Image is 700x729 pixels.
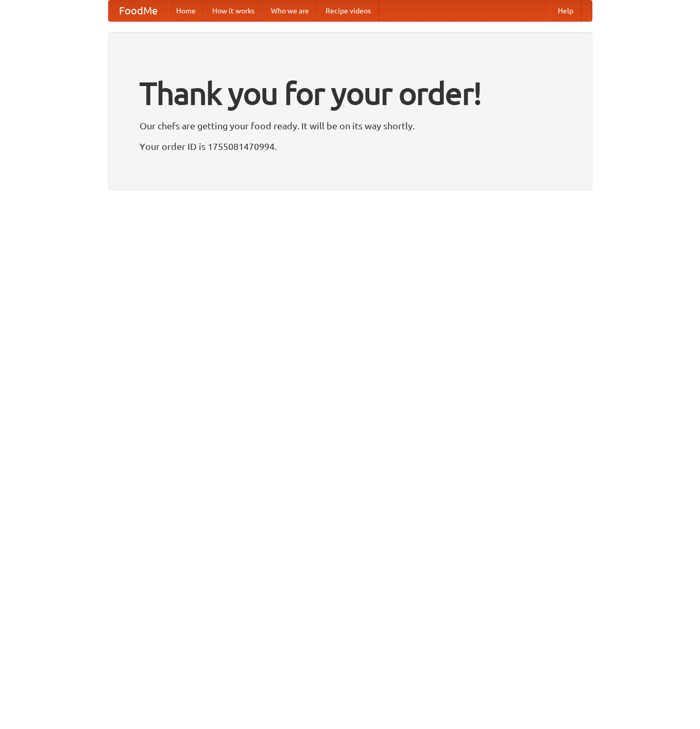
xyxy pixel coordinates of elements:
a: Help [550,1,582,21]
a: Recipe videos [317,1,379,21]
p: Your order ID is 1755081470994. [140,139,561,154]
a: Who we are [263,1,317,21]
p: Our chefs are getting your food ready. It will be on its way shortly. [140,118,561,133]
a: FoodMe [109,1,168,21]
a: How it works [204,1,263,21]
h1: Thank you for your order! [140,69,561,118]
a: Home [168,1,204,21]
